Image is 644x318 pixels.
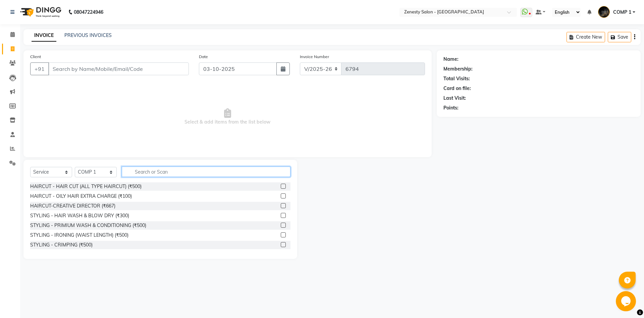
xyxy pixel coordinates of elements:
[32,30,56,42] a: INVOICE
[30,222,146,229] div: STYLING - PRIMIUM WASH & CONDITIONING (₹500)
[598,6,610,18] img: COMP 1
[613,9,631,16] span: COMP 1
[30,202,115,210] div: HAIRCUT-CREATIVE DIRECTOR (₹667)
[616,291,637,311] iframe: chat widget
[30,183,142,190] div: HAIRCUT - HAIR CUT (ALL TYPE HAIRCUT) (₹500)
[443,85,471,92] div: Card on file:
[30,232,128,239] div: STYLING - IRONING (WAIST LENGTH) (₹500)
[30,62,49,75] button: +91
[74,3,103,21] b: 08047224946
[48,62,189,75] input: Search by Name/Mobile/Email/Code
[443,104,459,111] div: Points:
[17,3,63,21] img: logo
[199,54,208,60] label: Date
[30,212,129,219] div: STYLING - HAIR WASH & BLOW DRY (₹300)
[608,32,631,42] button: Save
[300,54,329,60] label: Invoice Number
[30,83,425,150] span: Select & add items from the list below
[30,193,132,200] div: HAIRCUT - OILY HAIR EXTRA CHARGE (₹100)
[443,75,470,82] div: Total Visits:
[64,32,112,38] a: PREVIOUS INVOICES
[443,95,466,102] div: Last Visit:
[30,54,41,60] label: Client
[443,56,459,63] div: Name:
[567,32,605,42] button: Create New
[443,65,473,73] div: Membership:
[30,241,93,248] div: STYLING - CRIMPING (₹500)
[122,167,290,177] input: Search or Scan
